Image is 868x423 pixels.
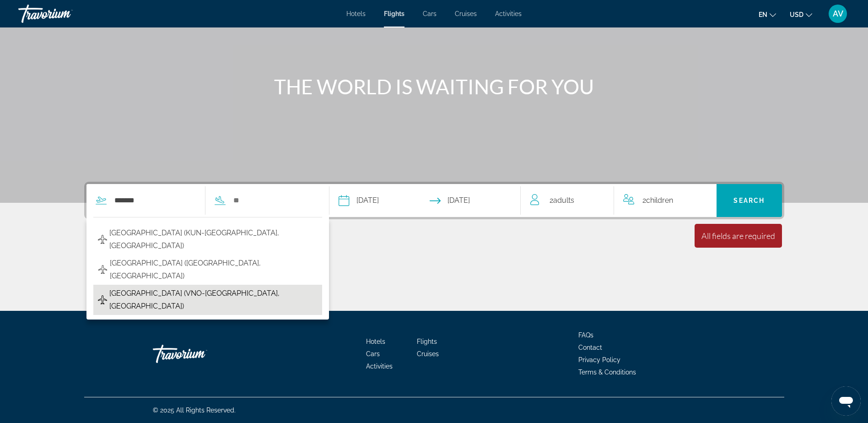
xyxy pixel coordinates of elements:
[455,10,477,17] a: Cruises
[578,356,620,363] a: Privacy Policy
[833,9,843,18] span: AV
[110,257,318,282] span: [GEOGRAPHIC_DATA] ([GEOGRAPHIC_DATA], [GEOGRAPHIC_DATA])
[759,11,767,18] span: en
[646,196,673,205] span: Children
[417,338,437,345] a: Flights
[86,184,782,217] div: Search widget
[346,10,366,17] a: Hotels
[717,184,782,217] button: Search
[790,8,812,21] button: Change currency
[417,350,439,358] a: Cruises
[109,227,318,252] span: [GEOGRAPHIC_DATA] (KUN-[GEOGRAPHIC_DATA], [GEOGRAPHIC_DATA])
[578,369,636,376] a: Terms & Conditions
[153,340,244,368] a: Go Home
[553,196,574,205] span: Adults
[423,10,437,17] a: Cars
[339,184,379,217] button: Select depart date
[790,11,803,18] span: USD
[495,10,522,17] a: Activities
[550,194,574,207] span: 2
[701,231,775,241] div: All fields are required
[578,331,593,339] a: FAQs
[759,8,776,21] button: Change language
[366,350,380,358] a: Cars
[109,287,318,313] span: [GEOGRAPHIC_DATA] (VNO-[GEOGRAPHIC_DATA], [GEOGRAPHIC_DATA])
[93,285,322,315] button: [GEOGRAPHIC_DATA] (VNO-[GEOGRAPHIC_DATA], [GEOGRAPHIC_DATA])
[263,75,606,98] h1: THE WORLD IS WAITING FOR YOU
[521,184,717,217] button: Travelers: 2 adults, 2 children
[826,4,850,23] button: User Menu
[153,407,236,414] span: © 2025 All Rights Reserved.
[366,338,385,345] a: Hotels
[578,344,602,351] a: Contact
[831,386,861,416] iframe: Button to launch messaging window
[642,194,673,207] span: 2
[733,197,765,204] span: Search
[93,255,322,285] button: [GEOGRAPHIC_DATA] ([GEOGRAPHIC_DATA], [GEOGRAPHIC_DATA])
[384,10,404,17] a: Flights
[93,224,322,255] button: [GEOGRAPHIC_DATA] (KUN-[GEOGRAPHIC_DATA], [GEOGRAPHIC_DATA])
[430,184,470,217] button: Select return date
[18,2,110,26] a: Travorium
[366,363,393,370] a: Activities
